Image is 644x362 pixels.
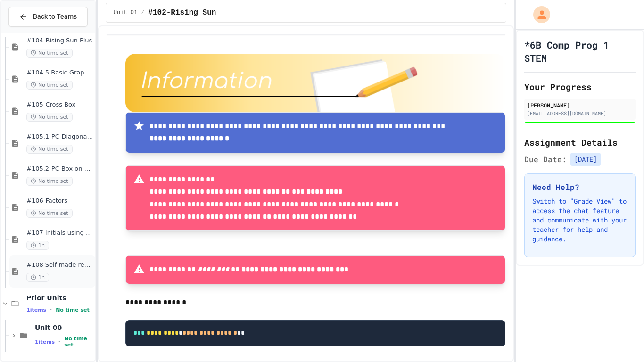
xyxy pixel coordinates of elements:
span: Unit 01 [114,9,137,16]
h2: Assignment Details [524,136,636,149]
span: Back to Teams [33,12,77,22]
span: #104-Rising Sun Plus [26,37,93,45]
span: Due Date: [524,154,567,165]
div: [PERSON_NAME] [527,101,633,109]
h2: Your Progress [524,80,636,93]
span: No time set [26,49,73,58]
span: #102-Rising Sun [148,7,216,18]
span: 1h [26,241,49,250]
span: Unit 00 [35,323,93,332]
h3: Need Help? [532,181,627,193]
span: • [58,338,60,346]
span: #108 Self made review (15pts) [26,261,93,269]
span: #106-Factors [26,197,93,205]
div: My Account [523,4,553,25]
div: [EMAIL_ADDRESS][DOMAIN_NAME] [527,110,633,117]
span: #105-Cross Box [26,101,93,109]
span: 1 items [35,339,55,345]
span: [DATE] [570,153,601,166]
button: Back to Teams [8,7,88,27]
h1: *6B Comp Prog 1 STEM [524,38,636,65]
span: #107 Initials using shapes(11pts) [26,229,93,237]
span: #105.2-PC-Box on Box [26,165,93,173]
span: • [50,306,52,313]
span: Prior Units [26,294,93,302]
span: No time set [26,177,73,186]
span: No time set [64,336,93,348]
span: No time set [56,307,90,313]
span: 1h [26,273,49,282]
span: No time set [26,145,73,154]
span: 1 items [26,307,46,313]
span: No time set [26,81,73,90]
span: No time set [26,113,73,122]
span: No time set [26,209,73,218]
span: #105.1-PC-Diagonal line [26,133,93,141]
span: / [141,9,144,16]
p: Switch to "Grade View" to access the chat feature and communicate with your teacher for help and ... [532,197,627,244]
span: #104.5-Basic Graphics Review [26,69,93,77]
